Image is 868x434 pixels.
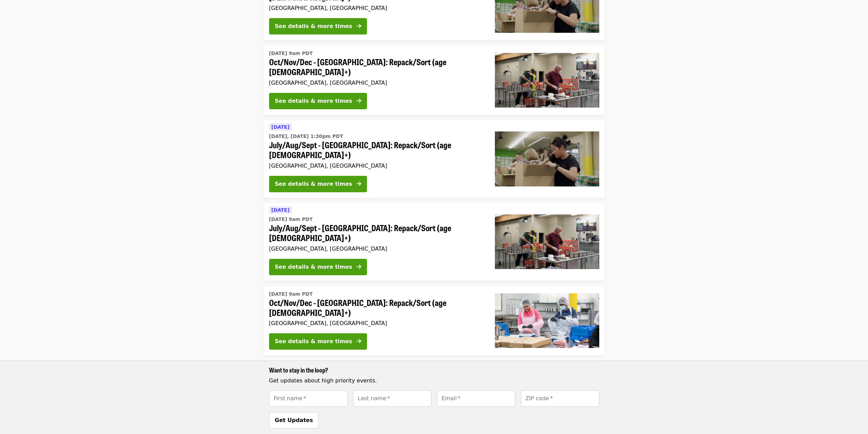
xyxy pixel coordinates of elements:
[269,216,313,223] time: [DATE] 9am PDT
[269,140,484,160] span: July/Aug/Sept - [GEOGRAPHIC_DATA]: Repack/Sort (age [DEMOGRAPHIC_DATA]+)
[269,50,313,57] time: [DATE] 9am PDT
[356,338,361,345] i: arrow-right icon
[271,124,290,130] span: [DATE]
[269,412,319,429] button: Get Updates
[264,120,605,198] a: See details for "July/Aug/Sept - Portland: Repack/Sort (age 8+)"
[269,163,484,169] div: [GEOGRAPHIC_DATA], [GEOGRAPHIC_DATA]
[269,259,367,275] button: See details & more times
[437,390,515,407] input: [object Object]
[275,22,352,30] div: See details & more times
[269,246,484,252] div: [GEOGRAPHIC_DATA], [GEOGRAPHIC_DATA]
[521,390,599,407] input: [object Object]
[275,263,352,271] div: See details & more times
[269,291,313,298] time: [DATE] 9am PDT
[264,286,605,355] a: See details for "Oct/Nov/Dec - Beaverton: Repack/Sort (age 10+)"
[269,377,377,384] span: Get updates about high priority events.
[275,337,352,346] div: See details & more times
[269,176,367,192] button: See details & more times
[356,181,361,187] i: arrow-right icon
[269,320,484,326] div: [GEOGRAPHIC_DATA], [GEOGRAPHIC_DATA]
[275,180,352,188] div: See details & more times
[356,264,361,270] i: arrow-right icon
[495,53,599,108] img: Oct/Nov/Dec - Portland: Repack/Sort (age 16+) organized by Oregon Food Bank
[271,207,290,213] span: [DATE]
[356,23,361,29] i: arrow-right icon
[495,214,599,269] img: July/Aug/Sept - Portland: Repack/Sort (age 16+) organized by Oregon Food Bank
[269,365,328,374] span: Want to stay in the loop?
[275,417,313,423] span: Get Updates
[269,333,367,350] button: See details & more times
[269,57,484,77] span: Oct/Nov/Dec - [GEOGRAPHIC_DATA]: Repack/Sort (age [DEMOGRAPHIC_DATA]+)
[269,93,367,109] button: See details & more times
[356,98,361,104] i: arrow-right icon
[264,45,605,115] a: See details for "Oct/Nov/Dec - Portland: Repack/Sort (age 16+)"
[269,80,484,86] div: [GEOGRAPHIC_DATA], [GEOGRAPHIC_DATA]
[353,390,431,407] input: [object Object]
[269,390,348,407] input: [object Object]
[275,97,352,105] div: See details & more times
[264,203,605,281] a: See details for "July/Aug/Sept - Portland: Repack/Sort (age 16+)"
[495,131,599,186] img: July/Aug/Sept - Portland: Repack/Sort (age 8+) organized by Oregon Food Bank
[269,133,343,140] time: [DATE], [DATE] 1:30pm PDT
[269,5,484,11] div: [GEOGRAPHIC_DATA], [GEOGRAPHIC_DATA]
[269,298,484,318] span: Oct/Nov/Dec - [GEOGRAPHIC_DATA]: Repack/Sort (age [DEMOGRAPHIC_DATA]+)
[495,293,599,348] img: Oct/Nov/Dec - Beaverton: Repack/Sort (age 10+) organized by Oregon Food Bank
[269,223,484,243] span: July/Aug/Sept - [GEOGRAPHIC_DATA]: Repack/Sort (age [DEMOGRAPHIC_DATA]+)
[269,18,367,34] button: See details & more times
